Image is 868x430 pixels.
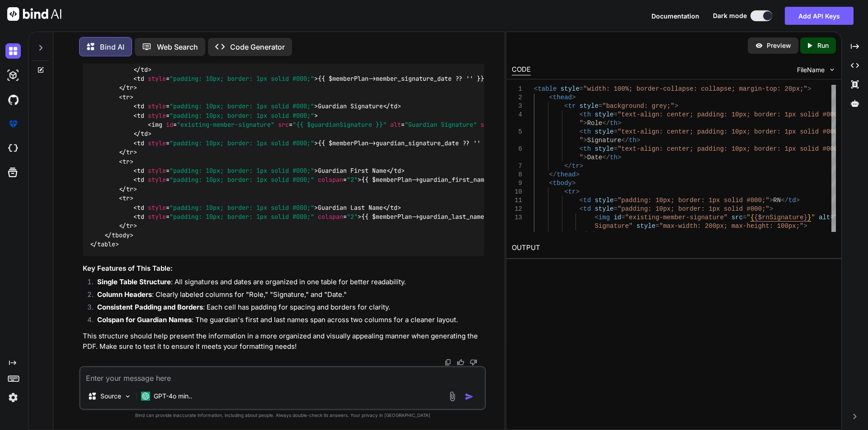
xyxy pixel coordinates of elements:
[583,85,773,92] span: "width: 100%; border-collapse: collapse; margin-to
[512,171,522,179] div: 8
[621,137,629,144] span: </
[133,139,318,147] span: < = >
[104,231,133,239] span: </ >
[817,41,829,50] p: Run
[583,197,591,204] span: td
[618,145,807,153] span: "text-align: center; padding: 10px; border: 1px so
[534,85,538,92] span: <
[637,137,640,144] span: >
[579,85,583,92] span: =
[594,111,613,118] span: style
[230,42,285,52] p: Code Generator
[278,120,289,129] span: src
[579,197,583,204] span: <
[758,214,803,221] span: $rnSignature
[137,203,144,212] span: td
[594,205,613,213] span: style
[481,120,499,129] span: style
[148,213,166,221] span: style
[767,41,791,50] p: Preview
[97,240,115,248] span: table
[572,162,580,170] span: tr
[7,7,61,21] img: Bind AI
[618,111,807,118] span: "text-align: center; padding: 10px; border: 1px so
[133,74,318,83] span: < = >
[625,214,727,221] span: "existing-member-signature"
[583,137,587,144] span: >
[803,214,807,221] span: }
[119,157,133,166] span: < >
[579,145,583,153] span: <
[5,390,21,405] img: settings
[599,102,602,110] span: =
[484,74,502,83] span: </ >
[618,205,769,213] span: "padding: 10px; border: 1px solid #000;"
[90,277,484,290] li: : All signatures and dates are organized in one table for better readability.
[557,171,576,178] span: thead
[773,197,781,204] span: RN
[394,166,401,175] span: td
[447,391,458,402] img: attachment
[170,139,314,147] span: "padding: 10px; border: 1px solid #000;"
[512,93,522,102] div: 2
[656,222,659,230] span: =
[137,166,144,175] span: td
[97,315,192,324] strong: Colspan for Guardian Names
[79,412,486,419] p: Bind can provide inaccurate information, including about people. Always double-check its answers....
[512,128,522,136] div: 5
[807,85,811,92] span: >
[512,111,522,119] div: 4
[579,162,583,170] span: >
[594,128,613,135] span: style
[587,154,602,161] span: Date
[512,196,522,205] div: 11
[166,120,173,129] span: id
[564,102,568,110] span: <
[137,139,144,147] span: td
[788,197,796,204] span: td
[170,166,314,175] span: "padding: 10px; border: 1px solid #000;"
[123,93,130,101] span: tr
[579,231,587,238] span: </
[90,290,484,302] li: : Clearly labeled columns for "Role," "Signature," and "Date."
[141,130,148,138] span: td
[602,120,610,127] span: </
[549,94,552,101] span: <
[659,222,803,230] span: "max-width: 200px; max-height: 100px;"
[572,180,576,187] span: >
[583,154,587,161] span: >
[613,145,617,153] span: =
[549,171,557,178] span: </
[170,203,314,212] span: "padding: 10px; border: 1px solid #000;"
[137,74,144,83] span: td
[170,213,314,221] span: "padding: 10px; border: 1px solid #000;"
[613,128,617,135] span: =
[769,197,773,204] span: >
[594,145,613,153] span: style
[124,393,132,400] img: Pick Models
[119,185,137,193] span: </ >
[444,359,452,366] img: copy
[743,214,746,221] span: =
[397,56,462,65] span: "Member Signature"
[594,197,613,204] span: style
[177,56,274,65] span: "existing-member-signature"
[148,166,166,175] span: style
[5,116,21,132] img: premium
[148,120,643,129] span: < = = = = >
[151,120,162,129] span: img
[390,102,397,111] span: td
[807,111,842,118] span: lid #000;
[292,56,379,65] span: "{{ $memberSignature }}"
[594,231,598,238] span: >
[583,111,591,118] span: th
[579,111,583,118] span: <
[512,102,522,111] div: 3
[781,197,788,204] span: </
[5,141,21,156] img: cloudideIcon
[83,264,484,274] h3: Key Features of This Table:
[602,102,675,110] span: "background: grey;"
[170,111,314,120] span: "padding: 10px; border: 1px solid #000;"
[618,120,621,127] span: >
[797,65,825,74] span: FileName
